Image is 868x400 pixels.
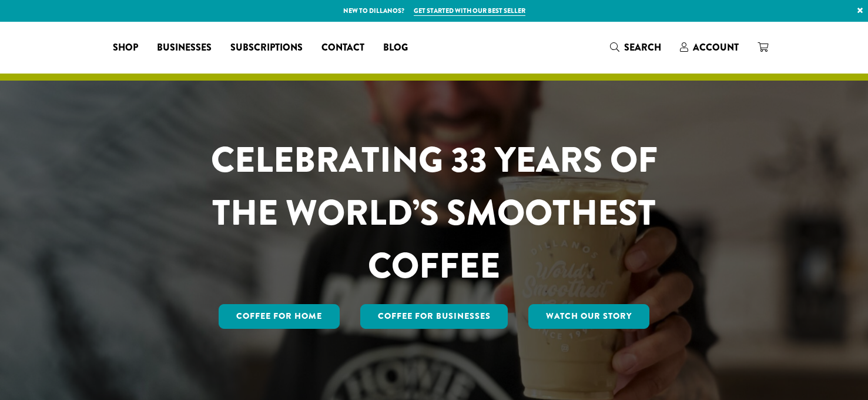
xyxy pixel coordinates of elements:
h1: CELEBRATING 33 YEARS OF THE WORLD’S SMOOTHEST COFFEE [176,134,692,292]
a: Shop [103,38,148,57]
a: Watch Our Story [528,304,649,329]
span: Account [693,41,739,54]
span: Subscriptions [230,41,303,55]
a: Get started with our best seller [414,6,525,16]
a: Coffee for Home [219,304,340,329]
span: Search [624,41,661,54]
span: Businesses [157,41,212,55]
a: Coffee For Businesses [360,304,508,329]
span: Contact [321,41,364,55]
a: Search [601,38,671,57]
span: Shop [113,41,138,55]
span: Blog [383,41,408,55]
